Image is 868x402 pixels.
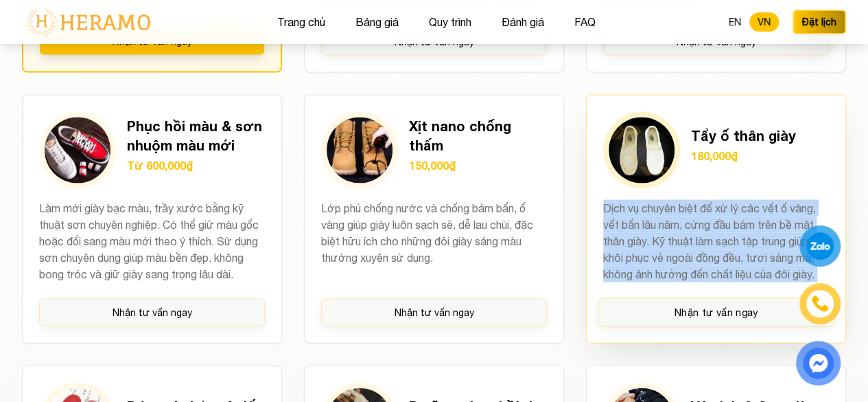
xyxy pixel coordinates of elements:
[720,12,749,32] button: EN
[22,8,154,36] img: logo-with-text.png
[570,13,600,31] button: FAQ
[321,299,547,326] button: Nhận tư vấn ngay
[321,200,547,282] p: Lớp phủ chống nước và chống bám bẩn, ố vàng giúp giày luôn sạch sẽ, dễ lau chùi, đặc biệt hữu ích...
[409,116,547,155] h3: Xịt nano chống thấm
[793,10,846,34] button: Đặt lịch
[749,12,779,32] button: VN
[409,157,547,174] p: 150,000₫
[598,298,834,327] button: Nhận tư vấn ngay
[127,116,265,155] h3: Phục hồi màu & sơn nhuộm màu mới
[127,157,265,174] p: Từ 600,000₫
[327,118,392,183] img: Xịt nano chống thấm
[39,200,265,282] p: Làm mới giày bạc màu, trầy xước bằng kỹ thuật sơn chuyên nghiệp. Có thể giữ màu gốc hoặc đổi sang...
[812,296,828,311] img: phone-icon
[497,13,548,31] button: Đánh giá
[425,13,476,31] button: Quy trình
[691,148,796,164] p: 180,000₫
[351,13,403,31] button: Bảng giá
[45,118,110,183] img: Phục hồi màu & sơn nhuộm màu mới
[39,299,265,326] button: Nhận tư vấn ngay
[691,126,796,145] h3: Tẩy ố thân giày
[273,13,329,31] button: Trang chủ
[603,200,829,282] p: Dịch vụ chuyên biệt để xử lý các vết ố vàng, vết bẩn lâu năm, cứng đầu bám trên bề mặt thân giày....
[609,118,675,183] img: Tẩy ố thân giày
[801,285,838,322] a: phone-icon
